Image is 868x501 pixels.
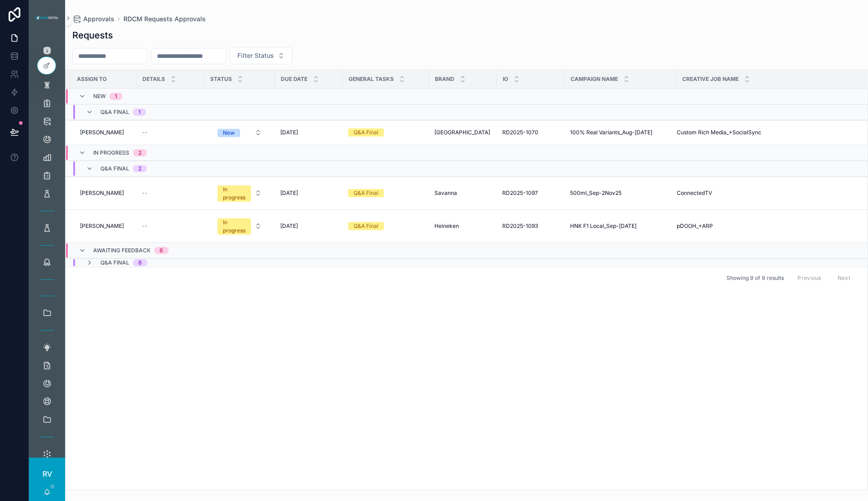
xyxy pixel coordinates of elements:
span: [DATE] [280,222,298,230]
div: 2 [138,165,142,172]
span: Awaiting Feedback [93,247,151,254]
a: 100% Real Variants_Aug-[DATE] [570,129,671,136]
span: Q&A Final [100,109,129,116]
span: HNK F1 Local_Sep-[DATE] [570,222,637,230]
a: Heineken [434,222,491,230]
a: -- [142,129,199,136]
a: [PERSON_NAME] [76,125,131,140]
span: [PERSON_NAME] [80,189,124,197]
a: -- [142,222,199,230]
button: Select Button [230,47,292,64]
a: [GEOGRAPHIC_DATA] [434,129,491,136]
span: Filter Status [237,51,274,60]
span: RV [42,468,52,479]
div: In progress [223,218,245,235]
a: Custom Rich Media_+SocialSync [677,129,856,136]
a: RDCM Requests Approvals [123,14,206,24]
h1: Requests [72,29,113,42]
a: Q&A Final [348,222,424,230]
span: Custom Rich Media_+SocialSync [677,129,761,136]
span: Status [210,76,232,83]
div: New [223,129,235,137]
img: App logo [34,14,60,22]
span: 500ml_Sep-2Nov25 [570,189,622,197]
span: General Tasks [349,76,394,83]
span: Q&A Final [100,165,129,172]
a: Savanna [434,189,491,197]
span: RD2025-1070 [502,129,538,136]
span: Approvals [83,14,114,24]
div: scrollable content [29,36,65,458]
a: ConnectedTV [677,189,856,197]
span: [DATE] [280,129,298,136]
span: Heineken [434,222,459,230]
button: Select Button [210,124,269,141]
span: Savanna [434,189,457,197]
a: -- [142,189,199,197]
span: -- [142,189,147,197]
a: RD2025-1097 [502,189,559,197]
span: pDOOH_+ARP [677,222,713,230]
span: Due Date [281,76,307,83]
button: Select Button [210,214,269,238]
span: [DATE] [280,189,298,197]
span: ConnectedTV [677,189,712,197]
a: [DATE] [280,222,337,230]
a: pDOOH_+ARP [677,222,856,230]
div: In progress [223,185,245,202]
span: Details [142,76,165,83]
div: 6 [138,259,142,266]
a: 500ml_Sep-2Nov25 [570,189,671,197]
a: Select Button [210,180,269,206]
span: [PERSON_NAME] [80,222,124,230]
div: Q&A Final [354,128,378,137]
span: -- [142,129,147,136]
a: [PERSON_NAME] [76,219,131,233]
span: Assign To [77,76,107,83]
button: Select Button [210,181,269,205]
a: [PERSON_NAME] [76,186,131,200]
span: Campaign Name [571,76,618,83]
span: New [93,93,106,100]
div: 1 [138,109,141,116]
div: 2 [138,149,142,156]
span: RD2025-1093 [502,222,538,230]
a: RD2025-1093 [502,222,559,230]
a: Select Button [210,213,269,239]
a: [DATE] [280,129,337,136]
a: Approvals [72,14,114,24]
span: [GEOGRAPHIC_DATA] [434,129,490,136]
span: In progress [93,149,129,156]
span: Creative Job Name [682,76,739,83]
span: Showing 9 of 9 results [726,274,784,282]
div: 6 [160,247,163,254]
a: Q&A Final [348,189,424,197]
a: Q&A Final [348,128,424,137]
div: 1 [115,93,117,100]
span: 100% Real Variants_Aug-[DATE] [570,129,652,136]
a: Select Button [210,124,269,141]
a: HNK F1 Local_Sep-[DATE] [570,222,671,230]
span: -- [142,222,147,230]
a: RD2025-1070 [502,129,559,136]
span: RD2025-1097 [502,189,538,197]
span: [PERSON_NAME] [80,129,124,136]
span: Q&A Final [100,259,129,266]
div: Q&A Final [354,222,378,230]
a: [DATE] [280,189,337,197]
div: Q&A Final [354,189,378,197]
span: Brand [435,76,454,83]
span: IO [503,76,508,83]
